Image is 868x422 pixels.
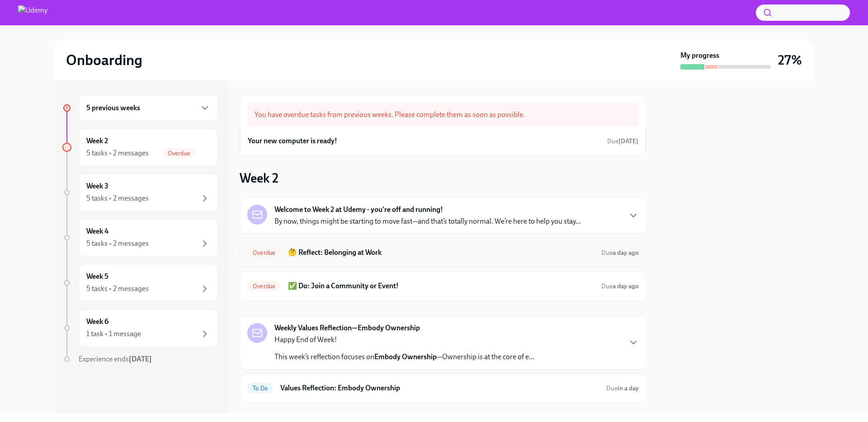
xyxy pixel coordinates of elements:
[247,245,639,260] a: Overdue🤔 Reflect: Belonging at WorkDuea day ago
[618,384,639,392] strong: in a day
[248,134,638,148] a: Your new computer is ready!Due[DATE]
[601,249,639,257] span: August 25th, 2025 10:00
[62,173,218,211] a: Week 35 tasks • 2 messages
[606,384,639,392] span: Due
[86,272,108,281] h6: Week 5
[280,383,599,393] h6: Values Reflection: Embody Ownership
[79,355,152,363] span: Experience ends
[247,385,273,392] span: To Do
[288,281,594,291] h6: ✅ Do: Join a Community or Event!
[606,384,639,393] span: August 28th, 2025 10:00
[86,136,108,146] h6: Week 2
[86,329,141,339] div: 1 task • 1 message
[613,282,639,290] strong: a day ago
[129,355,152,363] strong: [DATE]
[247,279,639,293] a: Overdue✅ Do: Join a Community or Event!Duea day ago
[618,137,638,145] strong: [DATE]
[274,352,534,362] p: This week’s reflection focuses on —Ownership is at the core of e...
[240,170,278,186] h3: Week 2
[288,248,594,258] h6: 🤔 Reflect: Belonging at Work
[62,128,218,166] a: Week 25 tasks • 2 messagesOverdue
[62,219,218,257] a: Week 45 tasks • 2 messages
[86,148,149,158] div: 5 tasks • 2 messages
[613,249,639,257] strong: a day ago
[274,323,420,333] strong: Weekly Values Reflection—Embody Ownership
[601,249,639,257] span: Due
[247,249,281,256] span: Overdue
[248,136,337,146] h6: Your new computer is ready!
[680,51,719,61] strong: My progress
[274,216,581,226] p: By now, things might be starting to move fast—and that’s totally normal. We’re here to help you s...
[79,95,218,121] div: 5 previous weeks
[601,282,639,291] span: August 25th, 2025 10:00
[274,335,534,345] p: Happy End of Week!
[778,52,802,68] h3: 27%
[86,181,108,191] h6: Week 3
[86,226,108,236] h6: Week 4
[374,352,437,361] strong: Embody Ownership
[607,137,638,145] span: Due
[18,5,47,20] img: Udemy
[66,51,142,69] h2: Onboarding
[62,264,218,302] a: Week 55 tasks • 2 messages
[62,309,218,347] a: Week 61 task • 1 message
[162,150,196,157] span: Overdue
[601,282,639,290] span: Due
[247,103,639,127] div: You have overdue tasks from previous weeks. Please complete them as soon as possible.
[86,284,149,294] div: 5 tasks • 2 messages
[86,317,108,327] h6: Week 6
[247,283,281,290] span: Overdue
[86,193,149,203] div: 5 tasks • 2 messages
[86,103,140,113] h6: 5 previous weeks
[247,381,639,395] a: To DoValues Reflection: Embody OwnershipDuein a day
[86,239,149,249] div: 5 tasks • 2 messages
[607,137,638,145] span: July 13th, 2025 04:00
[274,205,443,215] strong: Welcome to Week 2 at Udemy - you're off and running!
